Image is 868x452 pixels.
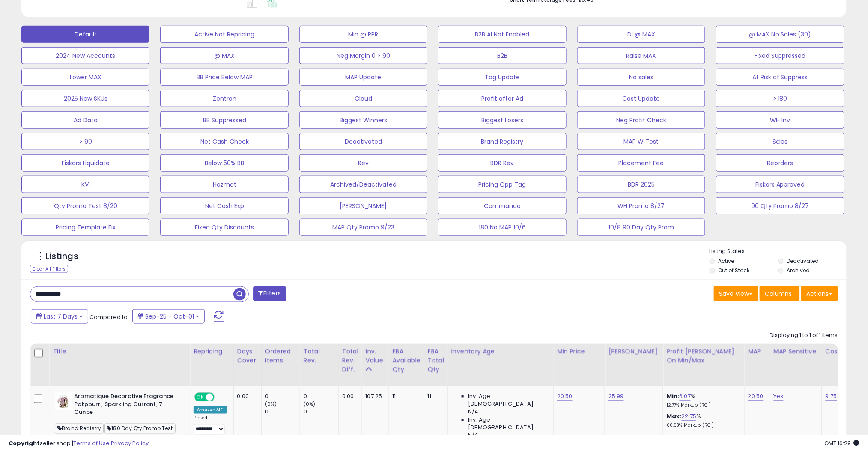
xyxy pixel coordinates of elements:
button: Fixed Suppressed [716,47,844,64]
span: Compared to: [89,313,129,321]
button: Ad Data [21,111,149,129]
span: N/A [468,408,479,416]
button: WH Inv [716,111,844,129]
div: 0 [265,408,300,416]
span: Sep-25 - Oct-01 [145,312,194,321]
button: Neg Margin 0 > 90 [299,47,427,64]
b: Min: [667,392,680,401]
button: Hazmat [160,176,288,193]
a: 20.50 [557,392,573,401]
button: Brand Registry [438,133,566,150]
div: Inventory Age [451,347,550,356]
a: 9.75 [826,392,837,401]
small: (0%) [304,401,316,408]
button: Zentron [160,90,288,107]
div: Displaying 1 to 1 of 1 items [770,331,838,340]
div: 0 [265,393,300,401]
button: Neg Profit Check [577,111,705,129]
div: Min Price [557,347,601,356]
div: 0.00 [342,393,355,401]
div: Preset: [194,416,227,435]
button: Pricing Template Fix [21,219,149,236]
button: Below 50% BB [160,154,288,172]
strong: Copyright [9,439,40,447]
th: CSV column name: cust_attr_5_MAP Sensitive [770,344,822,386]
div: Ordered Items [265,347,296,365]
span: ON [195,394,206,401]
button: BB Suppressed [160,111,288,129]
button: [PERSON_NAME] [299,197,427,214]
button: Actions [801,286,838,301]
button: Tag Update [438,69,566,86]
div: Inv. value [366,347,385,365]
button: Sales [716,133,844,150]
span: Columns [765,289,792,298]
span: 2025-10-9 16:29 GMT [825,439,859,447]
button: Placement Fee [577,154,705,172]
button: DI @ MAX [577,26,705,43]
div: 107.25 [366,393,382,401]
div: MAP [748,347,767,356]
button: KVI [21,176,149,193]
button: Cloud [299,90,427,107]
button: Cost Update [577,90,705,107]
button: Default [21,26,149,43]
button: BDR 2025 [577,176,705,193]
button: Qty Promo Test 8/20 [21,197,149,214]
div: Total Rev. Diff. [342,347,358,374]
div: % [667,393,738,409]
label: Active [719,257,734,265]
button: > 90 [21,133,149,150]
button: 2024 New Accounts [21,47,149,64]
h5: Listings [45,250,78,262]
div: Total Rev. [304,347,335,365]
label: Archived [787,267,810,274]
button: Biggest Winners [299,111,427,129]
button: WH Promo 8/27 [577,197,705,214]
button: Biggest Losers [438,111,566,129]
button: Columns [760,286,800,301]
button: > 180 [716,90,844,107]
div: Repricing [194,347,230,356]
button: B2B AI Not Enabled [438,26,566,43]
button: Fiskars Approved [716,176,844,193]
a: Terms of Use [73,439,110,447]
button: 90 Qty Promo 8/27 [716,197,844,214]
div: [PERSON_NAME] [608,347,659,356]
a: 25.99 [608,392,624,401]
div: Amazon AI * [194,406,227,414]
div: Cost [826,347,842,356]
button: 180 No MAP 10/6 [438,219,566,236]
button: Net Cash Check [160,133,288,150]
button: Reorders [716,154,844,172]
a: 20.50 [748,392,764,401]
a: Privacy Policy [111,439,149,447]
button: Archived/Deactivated [299,176,427,193]
a: 22.75 [682,413,697,421]
div: 11 [428,393,441,401]
span: 180 Day Qty Promo Test [104,424,175,434]
button: Fixed Qty Discounts [160,219,288,236]
button: Last 7 Days [31,309,88,324]
span: Inv. Age [DEMOGRAPHIC_DATA]: [468,416,547,432]
div: 0.00 [237,393,255,401]
span: OFF [213,394,227,401]
div: MAP Sensitive [774,347,818,356]
button: MAP Update [299,69,427,86]
button: Filters [253,286,286,301]
div: Profit [PERSON_NAME] on Min/Max [667,347,741,365]
button: Pricing Opp Tag [438,176,566,193]
button: MAP Qty Promo 9/23 [299,219,427,236]
button: BDR Rev [438,154,566,172]
button: Fiskars Liquidate [21,154,149,172]
div: 0 [304,408,338,416]
label: Out of Stock [719,267,750,274]
p: 60.63% Markup (ROI) [667,423,738,429]
div: Clear All Filters [30,265,68,273]
th: The percentage added to the cost of goods (COGS) that forms the calculator for Min & Max prices. [663,344,745,386]
button: Net Cash Exp [160,197,288,214]
button: Save View [714,286,758,301]
button: No sales [577,69,705,86]
span: Inv. Age [DEMOGRAPHIC_DATA]: [468,393,547,408]
button: Deactivated [299,133,427,150]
